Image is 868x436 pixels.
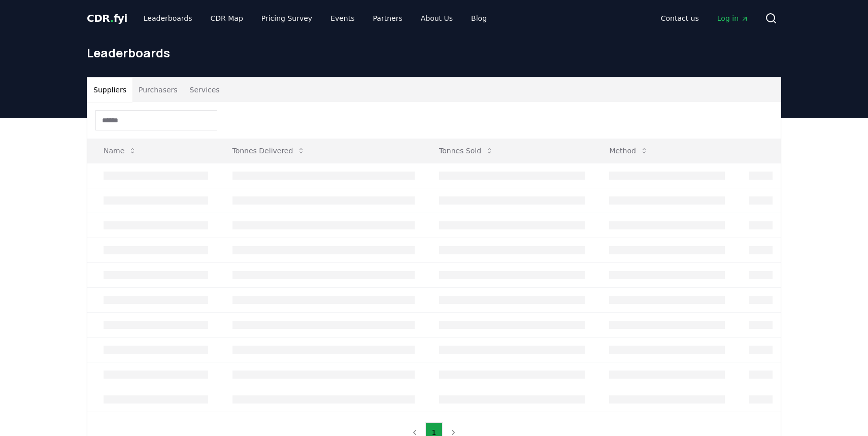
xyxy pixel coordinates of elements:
button: Purchasers [132,78,184,102]
button: Services [184,78,226,102]
a: Log in [709,9,757,27]
button: Suppliers [87,78,132,102]
a: CDR Map [203,9,251,27]
button: Name [95,141,145,161]
span: CDR fyi [87,12,127,24]
button: Tonnes Sold [431,141,502,161]
a: Partners [365,9,411,27]
a: Blog [463,9,495,27]
a: CDR.fyi [87,11,127,25]
a: Contact us [653,9,707,27]
button: Tonnes Delivered [224,141,314,161]
span: . [110,12,114,24]
a: About Us [413,9,461,27]
button: Method [601,141,656,161]
a: Pricing Survey [253,9,320,27]
a: Leaderboards [136,9,201,27]
h1: Leaderboards [87,45,781,61]
span: Log in [717,13,749,23]
a: Events [322,9,362,27]
nav: Main [653,9,757,27]
nav: Main [136,9,495,27]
